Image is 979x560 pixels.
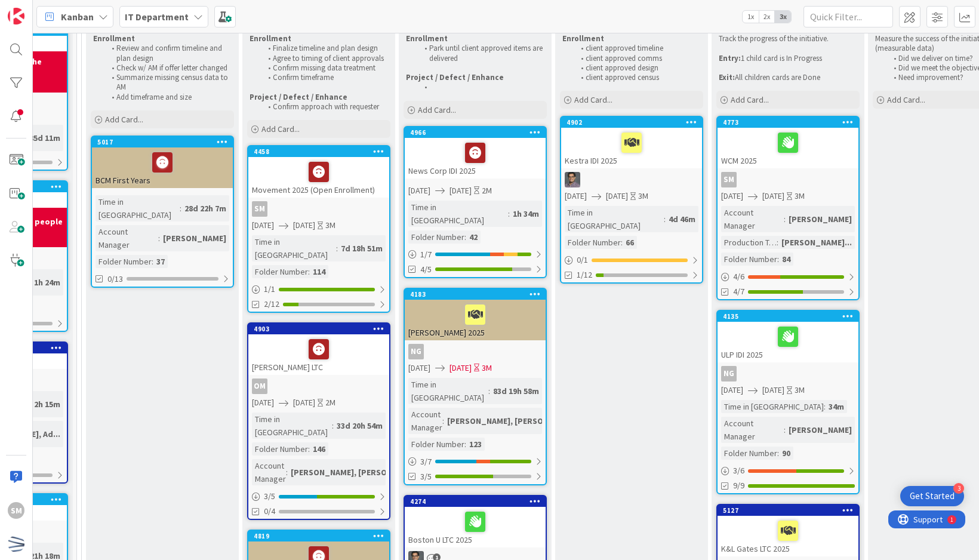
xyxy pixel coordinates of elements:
div: 4903[PERSON_NAME] LTC [248,324,389,375]
div: 4274 [410,497,546,506]
span: 2x [759,11,775,23]
span: 3 / 6 [733,464,744,477]
li: client approved census [574,73,701,82]
img: Visit kanbanzone.com [8,8,24,24]
div: 42 [466,230,481,244]
b: IT Department [125,11,189,23]
div: SM [721,172,737,187]
div: 2M [482,184,492,197]
li: Confirm approach with requester [261,102,389,112]
div: Account Manager [721,206,784,232]
div: 4d 46m [666,213,698,226]
span: 4/5 [420,263,432,276]
a: 4903[PERSON_NAME] LTCOM[DATE][DATE]2MTime in [GEOGRAPHIC_DATA]:33d 20h 54mFolder Number:146Accoun... [247,322,390,520]
div: 146 [310,442,328,456]
div: 4966News Corp IDI 2025 [405,127,546,179]
div: Open Get Started checklist, remaining modules: 3 [900,486,964,506]
span: [DATE] [293,396,315,409]
div: SM [248,201,389,217]
span: [DATE] [721,190,743,202]
div: BCM First Years [92,147,233,188]
p: All children cards are Done [719,73,857,82]
input: Quick Filter... [803,6,893,27]
span: : [158,232,160,245]
div: Account Manager [96,225,158,251]
span: [DATE] [762,384,784,396]
li: client approved comms [574,54,701,63]
span: : [664,213,666,226]
div: 3M [795,190,805,202]
div: NG [405,344,546,359]
div: 2M [325,396,335,409]
strong: Enrollment [562,33,604,44]
div: 3 [953,483,964,494]
img: CS [565,172,580,187]
span: 2/12 [264,298,279,310]
div: 4773 [718,117,858,128]
div: 4458 [254,147,389,156]
span: : [152,255,153,268]
span: Support [25,2,54,16]
div: 3/7 [405,454,546,469]
div: 5127 [723,506,858,515]
span: [DATE] [450,362,472,374]
strong: Project / Defect / Enhance [250,92,347,102]
div: [PERSON_NAME] [786,213,855,226]
div: 4458Movement 2025 (Open Enrollment) [248,146,389,198]
strong: Enrollment [93,33,135,44]
div: ULP IDI 2025 [718,322,858,362]
div: Account Manager [408,408,442,434]
div: 84 [779,253,793,266]
li: Park until client approved items are delivered [418,44,545,63]
div: Folder Number [721,447,777,460]
div: 3M [482,362,492,374]
span: : [824,400,826,413]
span: : [442,414,444,427]
span: [DATE] [721,384,743,396]
span: [DATE] [252,219,274,232]
div: 4458 [248,146,389,157]
div: 4903 [248,324,389,334]
div: [PERSON_NAME], [PERSON_NAME] [288,466,424,479]
span: Add Card... [731,94,769,105]
div: 90 [779,447,793,460]
div: SM [8,502,24,519]
div: Time in [GEOGRAPHIC_DATA] [408,378,488,404]
div: 33d 20h 54m [334,419,386,432]
span: 3 / 7 [420,456,432,468]
span: : [464,438,466,451]
p: Track the progress of the initiative. [719,34,857,44]
div: 85d 11m [26,131,63,144]
div: SM [252,201,267,217]
li: client approved design [574,63,701,73]
a: 5017BCM First YearsTime in [GEOGRAPHIC_DATA]:28d 22h 7mAccount Manager:[PERSON_NAME]Folder Number... [91,136,234,288]
div: 34m [826,400,847,413]
strong: Exit: [719,72,735,82]
span: 3/5 [420,470,432,483]
div: Folder Number [252,442,308,456]
div: 4183[PERSON_NAME] 2025 [405,289,546,340]
span: : [621,236,623,249]
div: 82d 1h 24m [16,276,63,289]
a: 4183[PERSON_NAME] 2025NG[DATE][DATE]3MTime in [GEOGRAPHIC_DATA]:83d 19h 58mAccount Manager:[PERSO... [404,288,547,485]
div: 5127K&L Gates LTC 2025 [718,505,858,556]
div: Account Manager [252,459,286,485]
strong: Enrollment [406,33,448,44]
div: Account Manager [721,417,784,443]
div: 1h 34m [510,207,542,220]
span: 0/13 [107,273,123,285]
span: : [308,265,310,278]
span: : [784,213,786,226]
span: [DATE] [762,190,784,202]
span: 3 / 5 [264,490,275,503]
span: : [308,442,310,456]
div: Production Team Contact [721,236,777,249]
span: Add Card... [105,114,143,125]
strong: Entry: [719,53,741,63]
div: 4773WCM 2025 [718,117,858,168]
span: 0 / 1 [577,254,588,266]
span: : [286,466,288,479]
span: [DATE] [450,184,472,197]
div: Folder Number [252,265,308,278]
strong: Enrollment [250,33,291,44]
